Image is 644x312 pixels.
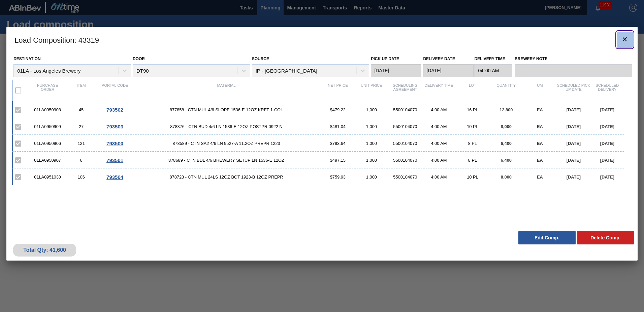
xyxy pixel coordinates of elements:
[537,158,543,163] span: EA
[567,174,581,180] span: [DATE]
[422,141,456,146] div: 4:00 AM
[98,124,132,129] div: Go to Order
[388,174,422,180] div: 5500104070
[456,83,489,97] div: Lot
[31,124,64,129] div: 01LA0950909
[31,141,64,146] div: 01LA0950906
[501,141,512,146] span: 6,400
[422,107,456,112] div: 4:00 AM
[501,124,512,129] span: 8,000
[31,174,64,180] div: 01LA0951030
[422,83,456,97] div: Delivery Time
[321,124,355,129] div: $481.04
[132,158,321,163] span: 878689 - CTN BDL 4/6 BREWERY SETUP LN 1536-E 12OZ
[371,56,399,61] label: Pick up Date
[106,157,123,163] span: 793501
[515,54,632,64] label: Brewery Note
[64,158,98,163] div: 6
[98,141,132,146] div: Go to Order
[423,64,474,77] input: mm/dd/yyyy
[132,107,321,112] span: 877858 - CTN MUL 4/6 SLOPE 1536-E 12OZ KRFT 1-COL
[489,83,523,97] div: Quantity
[537,174,543,180] span: EA
[456,174,489,180] div: 10 PL
[422,158,456,163] div: 4:00 AM
[106,107,123,113] span: 793502
[456,124,489,129] div: 10 PL
[388,124,422,129] div: 5500104070
[106,141,123,146] span: 793500
[501,158,512,163] span: 6,400
[388,141,422,146] div: 5500104070
[132,141,321,146] span: 878589 - CTN SA2 4/6 LN 9527-A 11.2OZ PREPR 1223
[422,174,456,180] div: 4:00 AM
[64,141,98,146] div: 121
[577,231,634,244] button: Delete Comp.
[600,107,614,112] span: [DATE]
[600,141,614,146] span: [DATE]
[106,124,123,129] span: 793503
[355,83,388,97] div: Unit Price
[474,54,512,64] label: Delivery Time
[567,158,581,163] span: [DATE]
[456,158,489,163] div: 8 PL
[355,124,388,129] div: 1,000
[64,107,98,112] div: 45
[321,107,355,112] div: $479.22
[31,158,64,163] div: 01LA0950907
[18,247,71,253] div: Total Qty: 41,600
[388,83,422,97] div: Scheduling Agreement
[321,141,355,146] div: $793.64
[456,107,489,112] div: 16 PL
[456,141,489,146] div: 8 PL
[321,83,355,97] div: Net Price
[64,83,98,97] div: Item
[355,158,388,163] div: 1,000
[537,141,543,146] span: EA
[355,174,388,180] div: 1,000
[133,56,145,61] label: Door
[132,124,321,129] span: 878376 - CTN BUD 4/6 LN 1536-E 12OZ POSTPR 0922 N
[567,124,581,129] span: [DATE]
[98,174,132,180] div: Go to Order
[98,107,132,113] div: Go to Order
[518,231,576,244] button: Edit Comp.
[31,107,64,112] div: 01LA0950908
[98,83,132,97] div: Portal code
[388,158,422,163] div: 5500104070
[537,107,543,112] span: EA
[600,174,614,180] span: [DATE]
[523,83,557,97] div: UM
[31,83,64,97] div: Purchase order
[600,124,614,129] span: [DATE]
[388,107,422,112] div: 5500104070
[557,83,590,97] div: Scheduled Pick up Date
[500,107,513,112] span: 12,800
[321,174,355,180] div: $759.93
[64,124,98,129] div: 27
[6,27,638,52] h3: Load Composition : 43319
[321,158,355,163] div: $497.15
[252,56,269,61] label: Source
[132,174,321,180] span: 878728 - CTN MUL 24LS 12OZ BOT 1923-B 12OZ PREPR
[600,158,614,163] span: [DATE]
[132,83,321,97] div: Material
[423,56,455,61] label: Delivery Date
[64,174,98,180] div: 106
[501,174,512,180] span: 8,000
[13,56,40,61] label: Destination
[371,64,421,77] input: mm/dd/yyyy
[537,124,543,129] span: EA
[567,107,581,112] span: [DATE]
[355,107,388,112] div: 1,000
[98,157,132,163] div: Go to Order
[422,124,456,129] div: 4:00 AM
[567,141,581,146] span: [DATE]
[590,83,624,97] div: Scheduled Delivery
[106,174,123,180] span: 793504
[355,141,388,146] div: 1,000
